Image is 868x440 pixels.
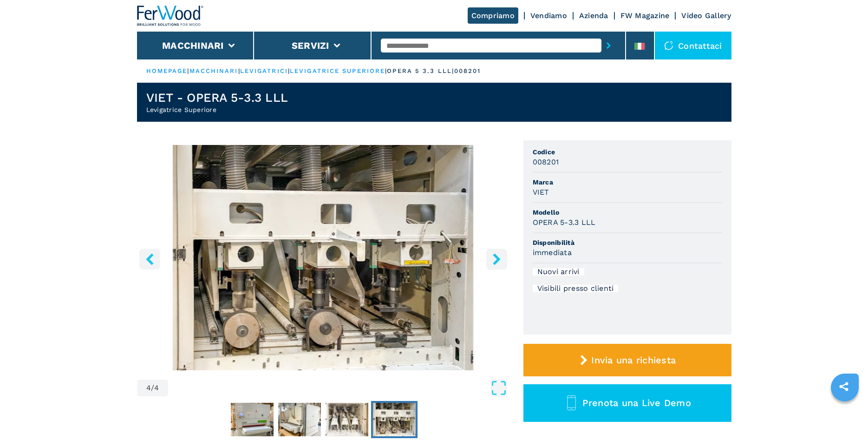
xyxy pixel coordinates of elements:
[387,67,454,75] p: opera 5 3.3 lll |
[829,398,861,433] iframe: Chat
[681,11,731,20] a: Video Gallery
[486,249,507,269] button: right-button
[385,67,387,74] span: |
[371,401,418,438] button: Go to Slide 4
[533,238,722,247] span: Disponibilità
[137,145,509,370] div: Go to Slide 4
[162,40,224,51] button: Macchinari
[454,67,481,75] p: 008201
[523,384,731,422] button: Prenota una Live Demo
[523,344,731,376] button: Invia una richiesta
[290,67,385,74] a: levigatrice superiore
[533,285,619,292] div: Visibili presso clienti
[655,32,731,59] div: Contattaci
[146,384,151,392] span: 4
[533,177,722,187] span: Marca
[533,268,584,276] div: Nuovi arrivi
[187,67,189,74] span: |
[146,90,288,105] h1: VIET - OPERA 5-3.3 LLL
[231,403,274,436] img: 8bee36b648d67d2e2269b89d4790fa8d
[240,67,288,74] a: levigatrici
[601,35,616,56] button: submit-button
[533,208,722,217] span: Modello
[582,397,691,408] span: Prenota una Live Demo
[137,6,204,26] img: Ferwood
[137,145,509,370] img: Levigatrice Superiore VIET OPERA 5-3.3 LLL
[533,217,596,228] h3: OPERA 5-3.3 LLL
[137,401,509,438] nav: Thumbnail Navigation
[533,157,559,167] h3: 008201
[533,147,722,157] span: Codice
[832,375,855,398] a: sharethis
[139,249,160,269] button: left-button
[468,7,518,24] a: Compriamo
[146,67,188,74] a: HOMEPAGE
[579,11,608,20] a: Azienda
[533,187,549,197] h3: VIET
[530,11,567,20] a: Vendiamo
[229,401,275,438] button: Go to Slide 1
[146,105,288,114] h2: Levigatrice Superiore
[288,67,290,74] span: |
[533,247,572,258] h3: immediata
[620,11,670,20] a: FW Magazine
[151,384,154,392] span: /
[170,380,507,396] button: Open Fullscreen
[324,401,370,438] button: Go to Slide 3
[276,401,323,438] button: Go to Slide 2
[238,67,240,74] span: |
[326,403,368,436] img: f4dce5b9a4a2de83f3d461b0eeb2140b
[591,355,676,366] span: Invia una richiesta
[292,40,329,51] button: Servizi
[278,403,321,436] img: 7fa059921aa59b1e11eebf8091499326
[373,403,416,436] img: 2941e7aabd66e6542f0bcbc4d4da7383
[189,67,238,74] a: macchinari
[664,41,673,50] img: Contattaci
[154,384,159,392] span: 4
